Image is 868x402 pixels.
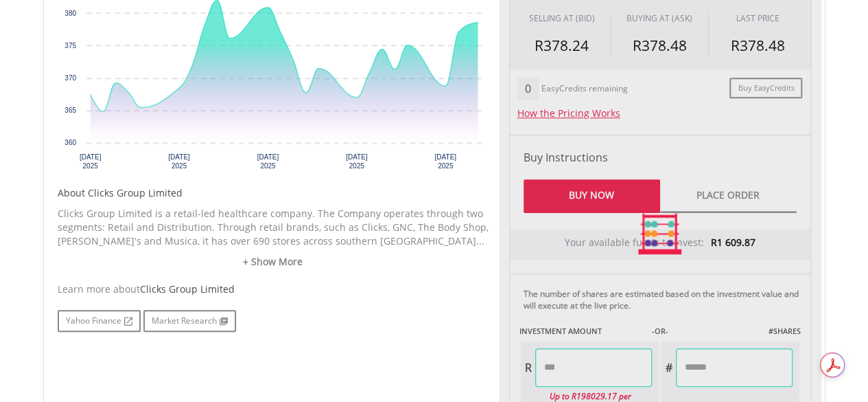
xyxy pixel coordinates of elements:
text: 380 [64,10,76,17]
text: 375 [64,42,76,49]
text: 370 [64,74,76,82]
text: [DATE] 2025 [168,153,190,170]
text: [DATE] 2025 [79,153,101,170]
a: Yahoo Finance [58,310,141,332]
div: Learn more about [58,282,489,296]
text: [DATE] 2025 [434,153,456,170]
a: Market Research [143,310,236,332]
h5: About Clicks Group Limited [58,186,489,200]
text: [DATE] 2025 [257,153,279,170]
a: + Show More [58,255,489,269]
text: [DATE] 2025 [346,153,368,170]
text: 360 [64,139,76,146]
p: Clicks Group Limited is a retail-led healthcare company. The Company operates through two segment... [58,207,489,248]
text: 365 [64,107,76,114]
span: Clicks Group Limited [140,282,235,295]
